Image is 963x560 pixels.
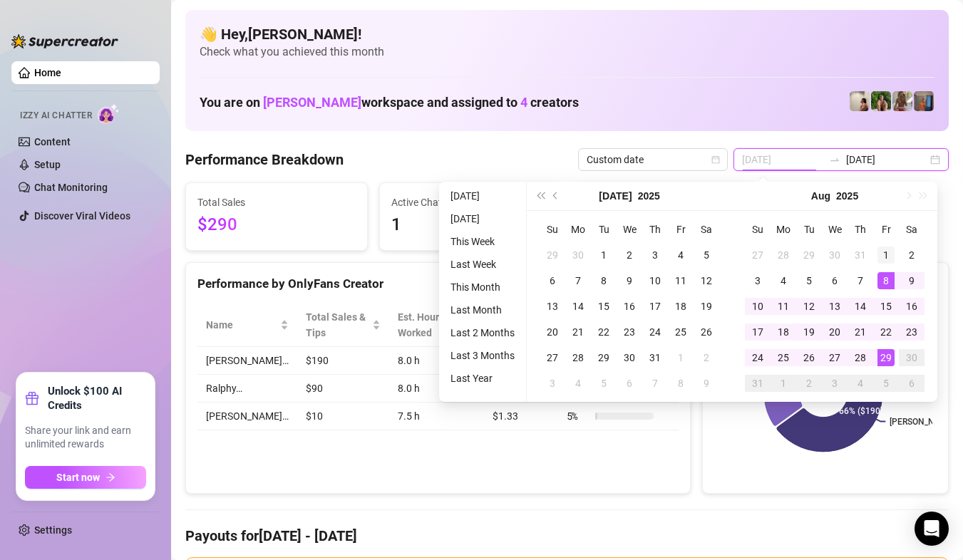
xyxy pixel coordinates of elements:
[668,294,694,319] td: 2025-07-18
[899,370,925,396] td: 2025-09-06
[694,268,719,294] td: 2025-07-12
[570,272,587,289] div: 7
[25,466,146,489] button: Start nowarrow-right
[775,323,792,341] div: 18
[642,345,668,370] td: 2025-07-31
[903,247,920,264] div: 2
[638,182,660,210] button: Choose a year
[532,182,548,210] button: Last year (Control + left)
[745,370,771,396] td: 2025-08-31
[565,370,591,396] td: 2025-08-04
[642,242,668,268] td: 2025-07-03
[822,268,848,294] td: 2025-08-06
[848,370,873,396] td: 2025-09-04
[903,349,920,366] div: 30
[775,375,792,392] div: 1
[829,154,840,165] span: swap-right
[105,472,115,482] span: arrow-right
[826,272,843,289] div: 6
[848,345,873,370] td: 2025-08-28
[877,349,895,366] div: 29
[698,298,715,315] div: 19
[771,242,796,268] td: 2025-07-28
[775,349,792,366] div: 25
[34,159,61,170] a: Setup
[800,298,818,315] div: 12
[621,375,638,392] div: 6
[903,298,920,315] div: 16
[771,268,796,294] td: 2025-08-04
[852,323,869,341] div: 21
[745,268,771,294] td: 2025-08-03
[565,345,591,370] td: 2025-07-28
[621,323,638,341] div: 23
[197,212,356,239] span: $290
[197,195,356,210] span: Total Sales
[540,345,565,370] td: 2025-07-27
[822,217,848,242] th: We
[197,375,297,403] td: Ralphy…
[672,349,689,366] div: 1
[197,304,297,347] th: Name
[599,182,632,210] button: Choose a month
[745,319,771,345] td: 2025-08-17
[617,319,642,345] td: 2025-07-23
[694,242,719,268] td: 2025-07-05
[587,149,719,170] span: Custom date
[647,349,664,366] div: 31
[56,472,100,483] span: Start now
[745,242,771,268] td: 2025-07-27
[621,272,638,289] div: 9
[544,247,561,264] div: 29
[811,182,830,210] button: Choose a month
[742,152,823,167] input: Start date
[34,136,71,147] a: Content
[484,403,558,430] td: $1.33
[197,347,297,375] td: [PERSON_NAME]…
[668,345,694,370] td: 2025-08-01
[796,345,822,370] td: 2025-08-26
[591,294,617,319] td: 2025-07-15
[698,247,715,264] div: 5
[873,319,899,345] td: 2025-08-22
[668,242,694,268] td: 2025-07-04
[771,217,796,242] th: Mo
[903,272,920,289] div: 9
[892,91,912,111] img: Nathaniel
[899,319,925,345] td: 2025-08-23
[915,512,949,546] div: Open Intercom Messenger
[570,298,587,315] div: 14
[694,217,719,242] th: Sa
[185,526,949,546] h4: Payouts for [DATE] - [DATE]
[826,349,843,366] div: 27
[796,268,822,294] td: 2025-08-05
[899,345,925,370] td: 2025-08-30
[873,242,899,268] td: 2025-08-01
[445,256,520,273] li: Last Week
[445,301,520,318] li: Last Month
[200,24,934,44] h4: 👋 Hey, [PERSON_NAME] !
[200,44,934,60] span: Check what you achieved this month
[668,319,694,345] td: 2025-07-25
[796,242,822,268] td: 2025-07-29
[389,403,484,430] td: 7.5 h
[836,182,858,210] button: Choose a year
[565,268,591,294] td: 2025-07-07
[621,349,638,366] div: 30
[595,349,612,366] div: 29
[544,323,561,341] div: 20
[873,294,899,319] td: 2025-08-15
[852,272,869,289] div: 7
[591,370,617,396] td: 2025-08-05
[647,298,664,315] div: 17
[34,67,61,78] a: Home
[642,268,668,294] td: 2025-07-10
[796,294,822,319] td: 2025-08-12
[694,294,719,319] td: 2025-07-19
[749,375,766,392] div: 31
[642,294,668,319] td: 2025-07-17
[540,319,565,345] td: 2025-07-20
[852,375,869,392] div: 4
[698,272,715,289] div: 12
[873,268,899,294] td: 2025-08-08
